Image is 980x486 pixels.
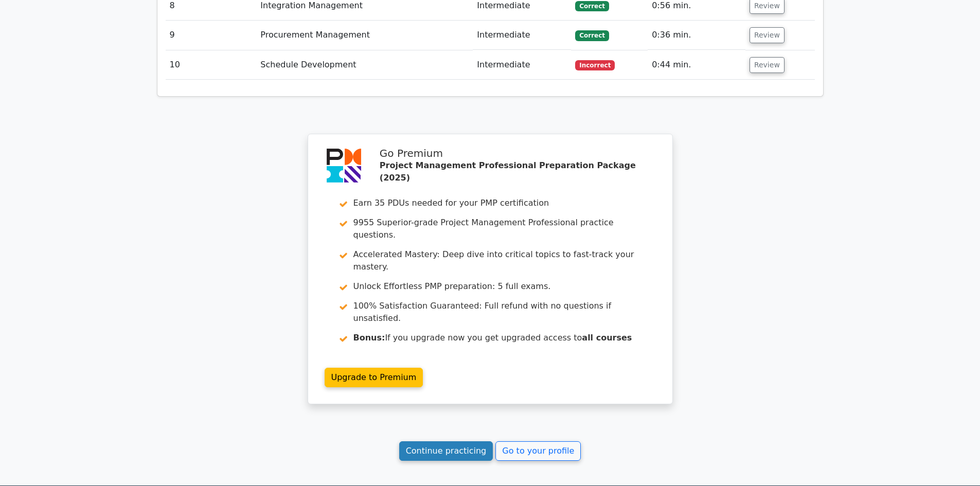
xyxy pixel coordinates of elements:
[256,21,473,50] td: Procurement Management
[750,27,785,43] button: Review
[473,50,571,80] td: Intermediate
[166,21,257,50] td: 9
[166,50,257,80] td: 10
[648,21,745,50] td: 0:36 min.
[325,368,423,387] a: Upgrade to Premium
[495,441,581,461] a: Go to your profile
[473,21,571,50] td: Intermediate
[399,441,493,461] a: Continue practicing
[575,30,609,41] span: Correct
[750,57,785,73] button: Review
[575,1,609,11] span: Correct
[575,60,615,70] span: Incorrect
[256,50,473,80] td: Schedule Development
[648,50,745,80] td: 0:44 min.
